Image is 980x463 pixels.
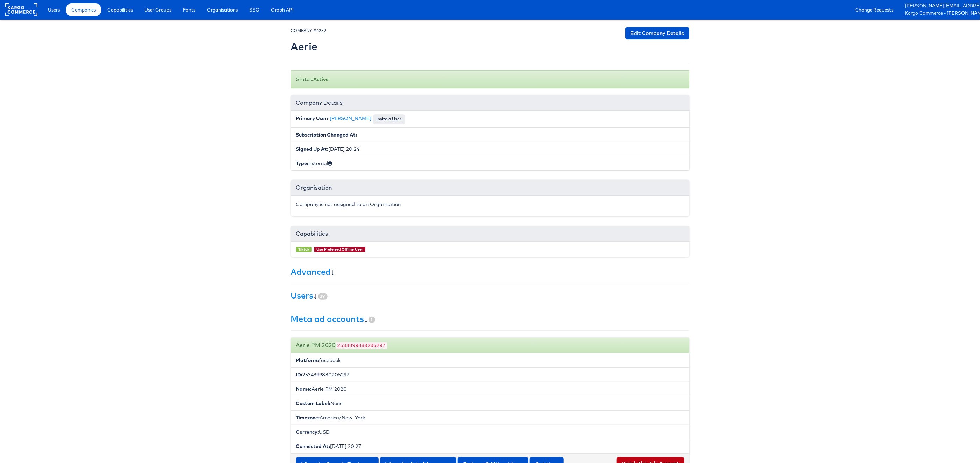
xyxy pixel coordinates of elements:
b: Platform: [296,357,319,363]
b: Custom Label: [296,400,331,406]
a: SSO [244,3,265,16]
span: Organisations [207,6,238,13]
b: Type: [296,160,309,167]
li: [DATE] 20:27 [291,439,689,454]
b: Name: [296,386,312,392]
h3: ↓ [291,314,689,323]
div: Company Details [291,95,689,111]
a: User Groups [139,3,177,16]
h2: Aerie [291,41,327,52]
a: Graph API [266,3,299,16]
h3: ↓ [291,291,689,300]
b: Primary User: [296,115,329,122]
a: Meta ad accounts [291,314,364,324]
small: COMPANY #4252 [291,28,327,33]
b: Active [314,76,329,82]
span: 29 [318,293,328,300]
b: Subscription Changed At: [296,132,357,138]
li: facebook [291,353,689,368]
li: None [291,396,689,411]
span: Capabilities [107,6,133,13]
a: Use Preferred Offline User [316,247,363,252]
li: USD [291,425,689,439]
a: Tiktok [298,247,309,252]
span: User Groups [144,6,171,13]
div: Status: [291,70,689,88]
a: Change Requests [850,3,899,16]
div: Aerie PM 2020 [291,338,689,353]
a: Fonts [178,3,201,16]
a: Companies [66,3,101,16]
span: Companies [71,6,96,13]
a: Capabilities [102,3,138,16]
a: Advanced [291,266,331,277]
li: External [291,156,689,170]
button: Invite a User [373,114,405,124]
span: Graph API [271,6,294,13]
div: Organisation [291,180,689,196]
li: 2534399880205297 [291,367,689,382]
div: Capabilities [291,226,689,242]
h3: ↓ [291,267,689,276]
span: Internal (staff) or External (client) [328,160,332,167]
b: Signed Up At: [296,146,329,152]
a: Edit Company Details [625,27,689,39]
span: Fonts [183,6,195,13]
span: 1 [369,317,375,323]
li: America/New_York [291,410,689,425]
span: Users [48,6,60,13]
b: Connected At: [296,443,330,449]
li: Aerie PM 2020 [291,382,689,396]
a: Kargo Commerce - [PERSON_NAME] [905,10,975,17]
a: [PERSON_NAME][EMAIL_ADDRESS][PERSON_NAME][DOMAIN_NAME] [905,2,975,10]
a: [PERSON_NAME] [330,115,372,122]
b: Currency: [296,429,319,435]
a: Users [43,3,65,16]
code: 2534399880205297 [336,342,387,349]
b: Timezone: [296,414,320,421]
li: [DATE] 20:24 [291,142,689,156]
b: ID: [296,372,303,378]
a: Users [291,290,314,301]
a: Organisations [202,3,243,16]
p: Company is not assigned to an Organisation [296,201,684,208]
span: SSO [249,6,259,13]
